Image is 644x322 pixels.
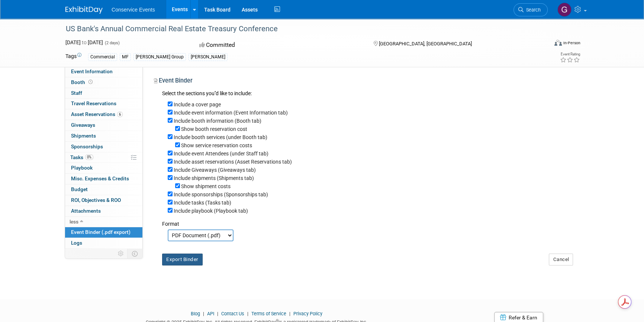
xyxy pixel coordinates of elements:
a: Travel Reservations [65,99,142,109]
a: less [65,217,142,227]
a: Privacy Policy [293,311,322,316]
span: | [215,311,220,316]
a: Sponsorships [65,142,142,152]
div: Committed [197,39,361,52]
div: Event Rating [560,52,580,56]
span: Shipments [71,133,96,139]
a: Giveaways [65,120,142,131]
span: Playbook [71,165,93,171]
label: Show service reservation costs [181,142,252,148]
label: Include booth information (Booth tab) [174,118,261,124]
td: Toggle Event Tabs [128,249,143,258]
img: ExhibitDay [65,6,103,14]
a: Playbook [65,163,142,173]
span: to [81,39,88,45]
a: Asset Reservations6 [65,109,142,120]
span: | [287,311,292,316]
button: Cancel [549,254,573,265]
span: ROI, Objectives & ROO [71,197,121,203]
label: Show shipment costs [181,183,231,189]
a: API [207,311,214,316]
label: Include Giveaways (Giveaways tab) [174,167,256,173]
label: Include event Attendees (under Staff tab) [174,151,268,157]
span: Booth not reserved yet [87,79,94,85]
td: Personalize Event Tab Strip [115,249,128,258]
img: Format-Inperson.png [554,40,562,46]
a: Budget [65,184,142,195]
span: Misc. Expenses & Credits [71,176,129,181]
label: Include shipments (Shipments tab) [174,175,254,181]
span: Asset Reservations [71,111,123,117]
div: US Bank's Annual Commercial Real Estate Treasury Conference [63,22,537,36]
span: less [70,219,78,225]
div: In-Person [563,40,580,46]
a: Logs [65,238,142,248]
label: Include event information (Event Information tab) [174,110,288,116]
span: Conservice Events [112,7,155,13]
a: Shipments [65,131,142,141]
span: | [201,311,206,316]
label: Include asset reservations (Asset Reservations tab) [174,159,292,165]
div: Format [162,215,573,228]
button: Export Binder [162,254,203,265]
img: Gayle Reese [557,3,571,17]
span: Event Information [71,68,113,74]
a: Booth [65,77,142,88]
span: Logs [71,240,82,246]
span: Attachments [71,208,101,214]
span: Sponsorships [71,144,103,149]
div: Select the sections you''d like to include: [162,90,573,98]
label: Include playbook (Playbook tab) [174,208,248,214]
span: Search [524,7,541,13]
a: Attachments [65,206,142,216]
span: Tasks [70,154,93,160]
span: [DATE] [DATE] [65,39,103,45]
span: (2 days) [104,41,120,45]
div: Commercial [88,53,117,61]
span: Staff [71,90,82,96]
div: Event Binder [154,77,573,87]
span: [GEOGRAPHIC_DATA], [GEOGRAPHIC_DATA] [379,41,471,46]
label: Include booth services (under Booth tab) [174,134,267,140]
a: ROI, Objectives & ROO [65,195,142,206]
a: Event Binder (.pdf export) [65,227,142,238]
label: Include a cover page [174,102,221,107]
div: [PERSON_NAME] [189,53,228,61]
div: Event Format [504,39,580,50]
span: | [245,311,250,316]
a: Contact Us [221,311,244,316]
span: Giveaways [71,122,95,128]
a: Event Information [65,67,142,77]
a: Terms of Service [251,311,286,316]
a: Search [513,3,548,16]
span: Budget [71,186,88,192]
div: [PERSON_NAME] Group [133,53,186,61]
span: Travel Reservations [71,100,116,106]
label: Include sponsorships (Sponsorships tab) [174,191,268,197]
span: 0% [85,154,93,160]
a: Staff [65,88,142,99]
td: Tags [65,52,81,61]
span: Booth [71,79,94,85]
a: Misc. Expenses & Credits [65,174,142,184]
a: Blog [191,311,200,316]
span: 6 [117,112,123,117]
div: MF [120,53,131,61]
a: Tasks0% [65,152,142,163]
label: Show booth reservation cost [181,126,247,132]
span: Event Binder (.pdf export) [71,229,131,235]
label: Include tasks (Tasks tab) [174,200,231,206]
